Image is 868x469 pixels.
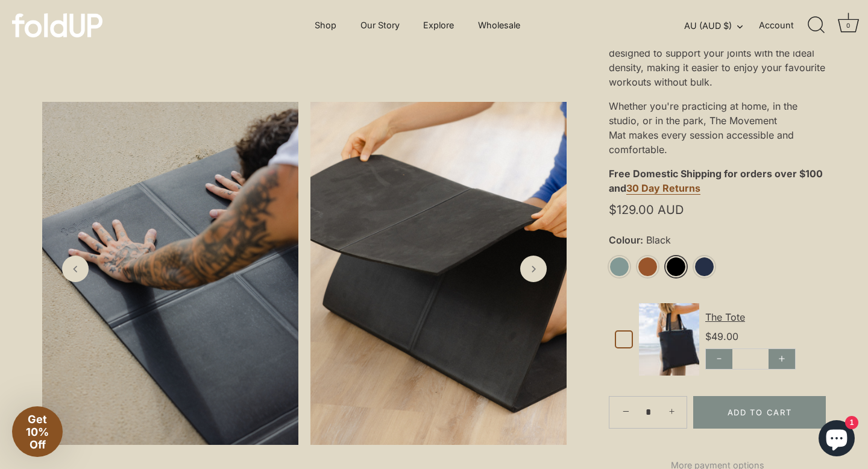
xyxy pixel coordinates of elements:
img: Default Title [639,303,699,376]
a: Cart [835,12,861,39]
a: Explore [413,14,465,37]
a: Wholesale [468,14,531,37]
strong: Free Domestic Shipping for orders over $100 and [609,168,823,194]
a: 30 Day Returns [626,182,700,195]
a: Previous slide [62,256,89,282]
a: + [660,398,687,425]
a: Account [759,18,806,33]
a: Sage [609,256,630,277]
span: Black [643,234,671,246]
label: Colour: [609,234,826,246]
a: Shop [304,14,347,37]
a: Black [665,256,687,277]
a: − [611,398,638,424]
input: Quantity [638,395,658,429]
div: Get 10% Off [12,406,63,457]
a: Next slide [520,256,547,282]
div: The Tote [705,310,820,324]
span: $49.00 [705,330,738,342]
inbox-online-store-chat: Shopify online store chat [815,420,858,459]
div: Made from 100% premium TPE material, it’s designed to support your joints with the ideal density,... [609,27,826,94]
button: AU (AUD $) [684,20,756,31]
a: Our Story [350,14,410,37]
button: Add to Cart [693,396,826,429]
div: Whether you're practicing at home, in the studio, or in the park, The Movement Mat makes every se... [609,94,826,162]
span: $129.00 AUD [609,205,684,215]
div: 0 [842,19,854,31]
a: Midnight [694,256,715,277]
span: Get 10% Off [26,413,49,451]
strong: 30 Day Returns [626,182,700,194]
div: Primary navigation [285,14,550,37]
a: Rust [637,256,658,277]
a: Search [803,12,829,39]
